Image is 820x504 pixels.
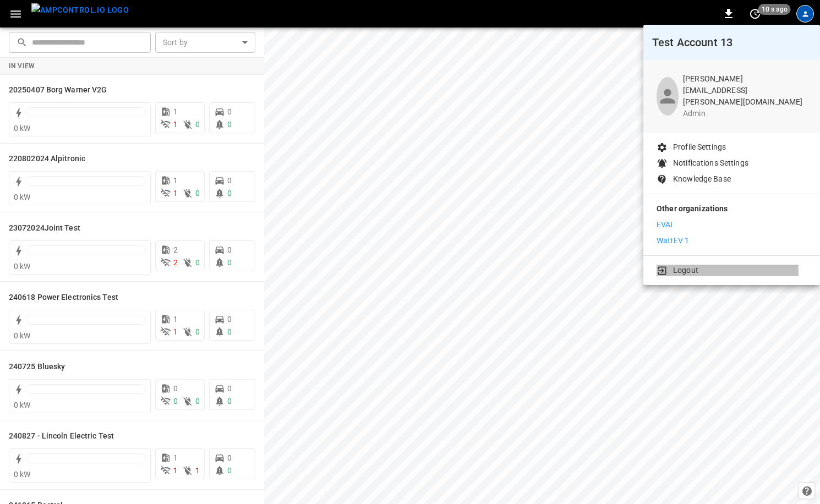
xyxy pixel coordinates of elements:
p: Knowledge Base [673,173,731,185]
p: WattEV 1 [657,235,689,246]
h6: Test Account 13 [652,34,811,51]
div: profile-icon [657,77,679,116]
p: Logout [673,265,698,276]
p: Notifications Settings [673,157,748,169]
p: Profile Settings [673,141,726,153]
p: [PERSON_NAME][EMAIL_ADDRESS][PERSON_NAME][DOMAIN_NAME] [683,73,807,108]
p: Other organizations [657,203,807,219]
p: admin [683,108,807,119]
p: EVAI [657,219,673,231]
